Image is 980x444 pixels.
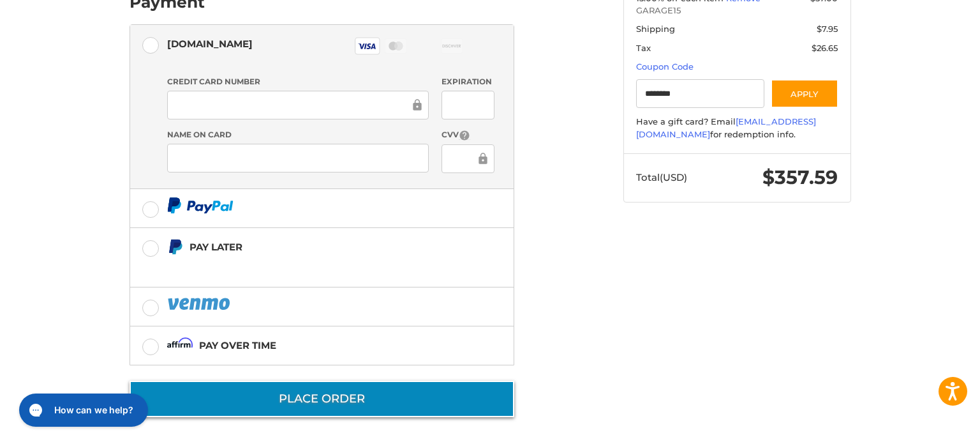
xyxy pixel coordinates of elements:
[167,337,193,353] img: Affirm icon
[762,165,838,189] span: $357.59
[442,76,494,88] label: Expiration
[167,296,232,312] img: PayPal icon
[636,24,675,34] span: Shipping
[13,389,151,431] iframe: Gorgias live chat messenger
[812,43,838,53] span: $26.65
[636,79,764,108] input: Gift Certificate or Coupon Code
[442,129,494,141] label: CVV
[636,61,694,72] a: Coupon Code
[167,261,434,272] iframe: PayPal Message 2
[771,79,838,108] button: Apply
[636,116,838,141] div: Have a gift card? Email for redemption info.
[167,239,183,255] img: Pay Later icon
[167,76,429,88] label: Credit Card Number
[189,236,434,257] div: Pay Later
[817,24,838,34] span: $7.95
[130,381,514,417] button: Place Order
[167,33,253,54] div: [DOMAIN_NAME]
[636,4,838,17] span: GARAGE15
[199,335,276,356] div: Pay over time
[636,116,816,139] a: [EMAIL_ADDRESS][DOMAIN_NAME]
[636,171,687,183] span: Total (USD)
[636,43,651,53] span: Tax
[167,129,429,141] label: Name on Card
[167,197,234,213] img: PayPal icon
